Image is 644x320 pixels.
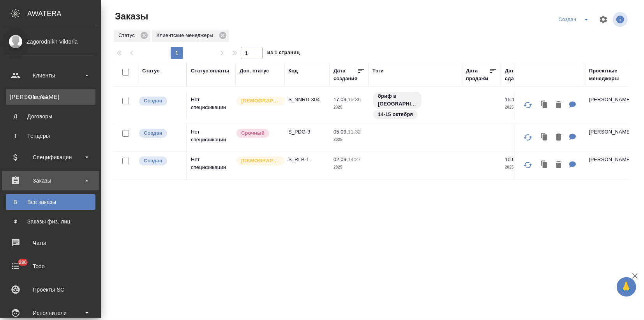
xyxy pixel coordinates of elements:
[519,156,537,174] button: Обновить
[519,96,537,114] button: Обновить
[565,130,580,146] button: Для КМ: 08.09.: направила клиенту NDA. Ждём согласования и тексты на перевод. 09.09.: отправила с...
[10,113,92,120] div: Договоры
[594,10,613,29] span: Настроить таблицу
[333,97,348,102] p: 17.09,
[6,307,95,319] div: Исполнители
[585,152,630,179] td: [PERSON_NAME]
[613,12,629,27] span: Посмотреть информацию
[552,97,565,113] button: Удалить
[378,111,413,118] p: 14-15 октября
[187,152,236,179] td: Нет спецификации
[6,37,95,46] div: Zagorodnikh Viktoria
[552,157,565,173] button: Удалить
[333,156,348,162] p: 02.09,
[585,124,630,151] td: [PERSON_NAME]
[6,109,95,124] a: ДДоговоры
[6,70,95,81] div: Клиенты
[2,233,99,253] a: Чаты
[241,97,280,105] p: [DEMOGRAPHIC_DATA]
[288,67,298,75] div: Код
[14,258,32,266] span: 286
[191,67,229,75] div: Статус оплаты
[505,156,519,162] p: 10.09,
[236,156,281,166] div: Выставляется автоматически для первых 3 заказов нового контактного лица. Особое внимание
[333,67,357,83] div: Дата создания
[288,128,326,136] p: S_PDG-3
[10,198,92,206] div: Все заказы
[537,157,552,173] button: Клонировать
[114,30,150,42] div: Статус
[505,97,519,102] p: 15.10,
[187,124,236,151] td: Нет спецификации
[144,129,162,137] p: Создан
[519,128,537,147] button: Обновить
[267,48,300,59] span: из 1 страниц
[333,136,365,144] p: 2025
[288,96,326,104] p: S_NNRD-304
[589,67,626,83] div: Проектные менеджеры
[138,96,182,106] div: Выставляется автоматически при создании заказа
[333,104,365,111] p: 2025
[142,67,160,75] div: Статус
[236,96,281,106] div: Выставляется автоматически для первых 3 заказов нового контактного лица. Особое внимание
[333,129,348,135] p: 05.09,
[6,194,95,210] a: ВВсе заказы
[6,175,95,186] div: Заказы
[6,284,95,295] div: Проекты SC
[617,277,636,297] button: 🙏
[6,237,95,249] div: Чаты
[6,260,95,272] div: Todo
[187,92,236,119] td: Нет спецификации
[241,129,265,137] p: Срочный
[241,157,280,165] p: [DEMOGRAPHIC_DATA]
[288,156,326,164] p: S_RLB-1
[505,67,528,83] div: Дата сдачи
[118,32,138,39] p: Статус
[466,67,489,83] div: Дата продажи
[138,156,182,166] div: Выставляется автоматически при создании заказа
[6,128,95,144] a: ТТендеры
[6,151,95,163] div: Спецификации
[6,89,95,105] a: [PERSON_NAME]Клиенты
[240,67,269,75] div: Доп. статус
[552,130,565,146] button: Удалить
[144,97,162,105] p: Создан
[2,257,99,276] a: 286Todo
[565,157,580,173] button: Для КМ: 08.09.: запросила информацию об актуальности запроса у Бэллы. Она ведёт заказ. От Бэллы: ...
[2,280,99,299] a: Проекты SC
[620,279,633,295] span: 🙏
[113,10,148,23] span: Заказы
[10,93,92,101] div: Клиенты
[157,32,216,39] p: Клиентские менеджеры
[537,97,552,113] button: Клонировать
[372,91,458,120] div: бриф в сорсе, 14-15 октября
[348,97,361,102] p: 15:36
[6,214,95,229] a: ФЗаказы физ. лиц
[505,104,536,111] p: 2025
[138,128,182,139] div: Выставляется автоматически при создании заказа
[537,130,552,146] button: Клонировать
[333,164,365,171] p: 2025
[378,92,417,108] p: бриф в [GEOGRAPHIC_DATA]
[348,156,361,162] p: 14:27
[585,92,630,119] td: [PERSON_NAME]
[152,30,229,42] div: Клиентские менеджеры
[505,164,536,171] p: 2025
[236,128,281,139] div: Выставляется автоматически, если на указанный объем услуг необходимо больше времени в стандартном...
[348,129,361,135] p: 11:32
[557,13,594,26] div: split button
[372,67,384,75] div: Тэги
[27,6,101,21] div: AWATERA
[10,218,92,225] div: Заказы физ. лиц
[10,132,92,140] div: Тендеры
[144,157,162,165] p: Создан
